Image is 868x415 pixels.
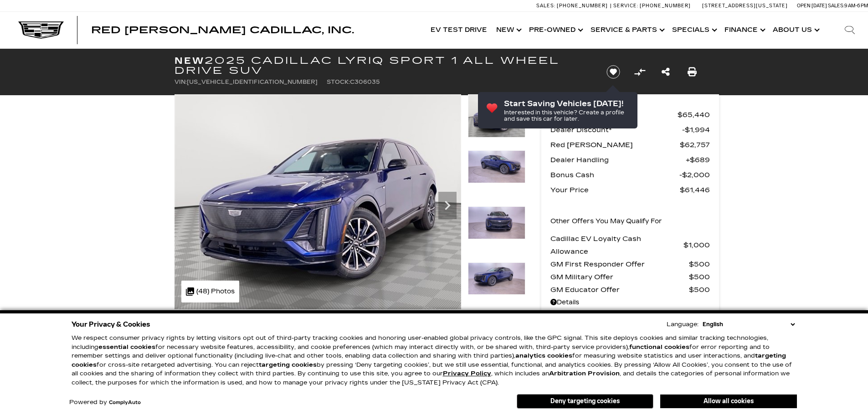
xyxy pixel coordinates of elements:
[536,3,555,9] span: Sales:
[259,361,317,369] strong: targeting cookies
[678,108,710,121] span: $65,440
[550,123,710,136] a: Dealer Discount* $1,994
[175,56,591,76] h1: 2025 Cadillac LYRIQ Sport 1 All Wheel Drive SUV
[492,12,524,48] a: New
[550,123,682,136] span: Dealer Discount*
[72,318,150,331] span: Your Privacy & Cookies
[844,3,868,9] span: 9 AM-6 PM
[98,343,155,351] strong: essential cookies
[550,283,689,296] span: GM Educator Offer
[550,296,710,309] a: Details
[91,25,354,36] span: Red [PERSON_NAME] Cadillac, Inc.
[680,138,710,151] span: $62,757
[175,94,461,309] img: New 2025 Opulent Blue Metallic Cadillac Sport 1 image 1
[18,21,64,39] img: Cadillac Dark Logo with Cadillac White Text
[700,320,797,329] select: Language Select
[797,3,827,9] span: Open [DATE]
[828,3,844,9] span: Sales:
[109,400,141,405] a: ComplyAuto
[175,55,205,66] strong: New
[187,79,318,85] span: [US_VEHICLE_IDENTIFICATION_NUMBER]
[550,154,710,166] a: Dealer Handling $689
[633,65,647,79] button: Compare vehicle
[550,271,710,283] a: GM Military Offer $500
[72,334,797,387] p: We respect consumer privacy rights by letting visitors opt out of third-party tracking cookies an...
[550,138,680,151] span: Red [PERSON_NAME]
[515,352,572,359] strong: analytics cookies
[667,322,699,328] div: Language:
[443,370,491,377] a: Privacy Policy
[550,258,710,271] a: GM First Responder Offer $500
[610,3,693,8] a: Service: [PHONE_NUMBER]
[550,108,678,121] span: MSRP
[557,3,608,9] span: [PHONE_NUMBER]
[689,271,710,283] span: $500
[550,283,710,296] a: GM Educator Offer $500
[550,169,679,181] span: Bonus Cash
[69,400,141,405] div: Powered by
[702,3,788,9] a: [STREET_ADDRESS][US_STATE]
[586,12,668,48] a: Service & Parts
[468,150,525,183] img: New 2025 Opulent Blue Metallic Cadillac Sport 1 image 2
[549,370,620,377] strong: Arbitration Provision
[175,79,187,85] span: VIN:
[91,26,354,35] a: Red [PERSON_NAME] Cadillac, Inc.
[438,192,457,219] div: Next
[629,343,689,351] strong: functional cookies
[536,3,610,8] a: Sales: [PHONE_NUMBER]
[679,169,710,181] span: $2,000
[468,94,525,138] img: New 2025 Opulent Blue Metallic Cadillac Sport 1 image 1
[550,232,710,258] a: Cadillac EV Loyalty Cash Allowance $1,000
[550,258,689,271] span: GM First Responder Offer
[550,271,689,283] span: GM Military Offer
[720,12,768,48] a: Finance
[768,12,822,48] a: About Us
[603,65,623,79] button: Save vehicle
[668,12,720,48] a: Specials
[327,79,350,85] span: Stock:
[72,352,786,369] strong: targeting cookies
[550,184,680,196] span: Your Price
[683,239,710,251] span: $1,000
[550,169,710,181] a: Bonus Cash $2,000
[682,123,710,136] span: $1,994
[550,232,683,258] span: Cadillac EV Loyalty Cash Allowance
[686,154,710,166] span: $689
[517,394,653,409] button: Deny targeting cookies
[524,12,586,48] a: Pre-Owned
[550,138,710,151] a: Red [PERSON_NAME] $62,757
[688,66,697,78] a: Print this New 2025 Cadillac LYRIQ Sport 1 All Wheel Drive SUV
[426,12,492,48] a: EV Test Drive
[662,66,670,78] a: Share this New 2025 Cadillac LYRIQ Sport 1 All Wheel Drive SUV
[680,184,710,196] span: $61,446
[689,258,710,271] span: $500
[550,154,686,166] span: Dealer Handling
[468,206,525,239] img: New 2025 Opulent Blue Metallic Cadillac Sport 1 image 3
[613,3,638,9] span: Service:
[181,281,239,302] div: (48) Photos
[640,3,691,9] span: [PHONE_NUMBER]
[689,283,710,296] span: $500
[550,108,710,121] a: MSRP $65,440
[550,215,662,228] p: Other Offers You May Qualify For
[350,79,380,85] span: C306035
[550,184,710,196] a: Your Price $61,446
[468,262,525,295] img: New 2025 Opulent Blue Metallic Cadillac Sport 1 image 4
[660,395,797,408] button: Allow all cookies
